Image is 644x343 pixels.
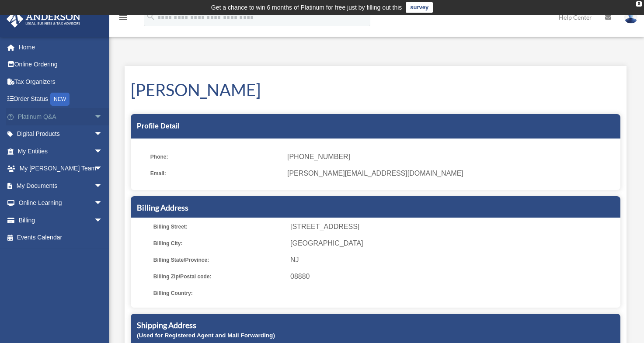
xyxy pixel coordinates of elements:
[6,38,116,56] a: Home
[6,125,116,143] a: Digital Productsarrow_drop_down
[153,221,284,233] span: Billing Street:
[6,160,116,177] a: My [PERSON_NAME] Teamarrow_drop_down
[6,56,116,73] a: Online Ordering
[6,211,116,229] a: Billingarrow_drop_down
[94,211,111,229] span: arrow_drop_down
[150,151,281,163] span: Phone:
[287,151,614,163] span: [PHONE_NUMBER]
[137,202,614,213] h5: Billing Address
[94,125,111,143] span: arrow_drop_down
[94,108,111,126] span: arrow_drop_down
[4,10,83,28] img: Anderson Advisors Platinum Portal
[94,142,111,160] span: arrow_drop_down
[6,142,116,160] a: My Entitiesarrow_drop_down
[290,254,617,266] span: NJ
[94,160,111,178] span: arrow_drop_down
[406,2,433,13] a: survey
[290,237,617,249] span: [GEOGRAPHIC_DATA]
[153,254,284,266] span: Billing State/Province:
[153,237,284,249] span: Billing City:
[153,287,284,299] span: Billing Country:
[6,73,116,90] a: Tax Organizers
[287,167,614,180] span: [PERSON_NAME][EMAIL_ADDRESS][DOMAIN_NAME]
[118,15,129,23] a: menu
[146,12,156,21] i: search
[6,229,116,246] a: Events Calendar
[153,270,284,283] span: Billing Zip/Postal code:
[624,11,637,24] img: User Pic
[131,114,620,139] div: Profile Detail
[50,93,70,106] div: NEW
[137,320,614,331] h5: Shipping Address
[290,270,617,283] span: 08880
[6,194,116,212] a: Online Learningarrow_drop_down
[211,2,402,13] div: Get a chance to win 6 months of Platinum for free just by filling out this
[6,108,116,125] a: Platinum Q&Aarrow_drop_down
[6,90,116,108] a: Order StatusNEW
[137,332,275,339] small: (Used for Registered Agent and Mail Forwarding)
[636,1,642,7] div: close
[118,12,129,23] i: menu
[6,177,116,194] a: My Documentsarrow_drop_down
[131,78,620,101] h1: [PERSON_NAME]
[290,221,617,233] span: [STREET_ADDRESS]
[94,177,111,195] span: arrow_drop_down
[150,167,281,180] span: Email:
[94,194,111,212] span: arrow_drop_down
